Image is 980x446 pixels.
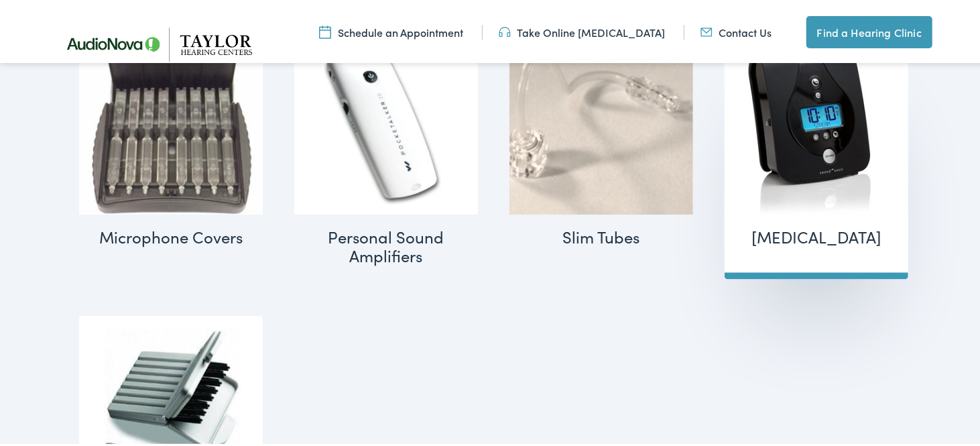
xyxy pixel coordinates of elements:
a: Schedule an Appointment [319,22,464,37]
img: Personal Sound Amplifiers [294,28,478,212]
a: Visit product category Slim Tubes [509,28,693,258]
img: utility icon [700,22,713,37]
h2: Slim Tubes [509,212,693,258]
a: Take Online [MEDICAL_DATA] [499,22,666,37]
img: utility icon [499,22,511,37]
img: Tinnitus [725,28,908,212]
img: utility icon [319,22,331,37]
h2: [MEDICAL_DATA] [725,212,908,258]
a: Visit product category Tinnitus [725,28,908,258]
a: Contact Us [700,22,772,37]
a: Visit product category Microphone Covers [79,28,263,258]
a: Find a Hearing Clinic [806,13,932,46]
img: Microphone Covers [79,28,263,212]
h2: Microphone Covers [79,212,263,258]
a: Visit product category Personal Sound Amplifiers [294,28,478,277]
h2: Personal Sound Amplifiers [294,212,478,278]
img: Slim Tubes [509,28,693,212]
